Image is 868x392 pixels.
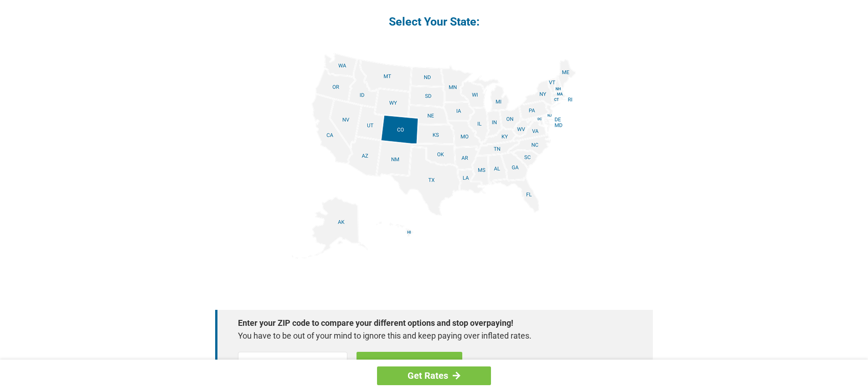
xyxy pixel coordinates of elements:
img: states [292,53,576,259]
p: You have to be out of your mind to ignore this and keep paying over inflated rates. [238,329,621,342]
a: Get Rates [356,352,462,378]
a: Get Rates [377,366,491,385]
strong: Enter your ZIP code to compare your different options and stop overpaying! [238,317,621,329]
h4: Select Your State: [215,14,653,29]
